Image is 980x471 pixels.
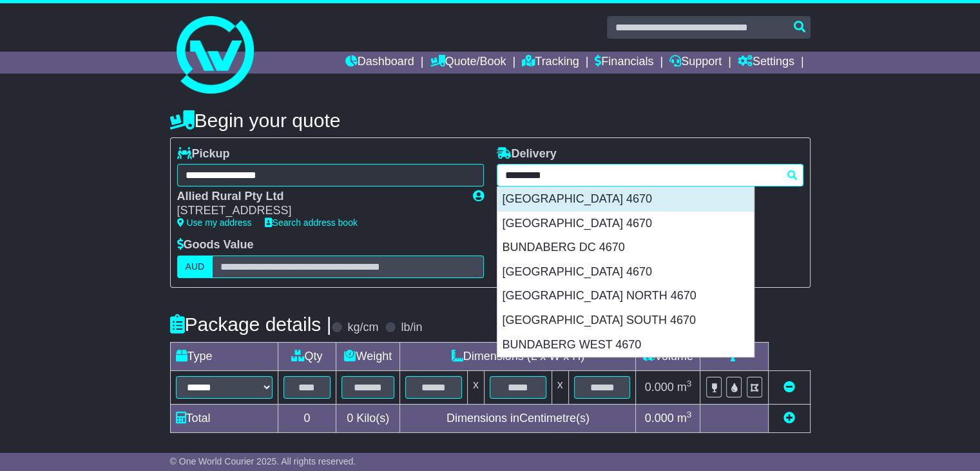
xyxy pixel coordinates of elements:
[497,164,803,186] typeahead: Please provide city
[265,217,358,228] a: Search address book
[595,52,653,74] a: Financials
[497,187,754,212] div: [GEOGRAPHIC_DATA] 4670
[170,110,811,131] h4: Begin your quote
[170,314,332,335] h4: Package details |
[738,52,794,74] a: Settings
[177,217,252,228] a: Use my address
[177,204,460,218] div: [STREET_ADDRESS]
[336,342,400,370] td: Weight
[345,52,414,74] a: Dashboard
[177,147,230,161] label: Pickup
[347,321,378,335] label: kg/cm
[669,52,722,74] a: Support
[497,284,754,308] div: [GEOGRAPHIC_DATA] NORTH 4670
[645,381,674,394] span: 0.000
[783,412,795,425] a: Add new item
[400,342,636,370] td: Dimensions (L x W x H)
[497,333,754,357] div: BUNDABERG WEST 4670
[497,260,754,285] div: [GEOGRAPHIC_DATA] 4670
[687,410,692,419] sup: 3
[278,404,336,432] td: 0
[645,412,674,425] span: 0.000
[347,412,353,425] span: 0
[401,321,422,335] label: lb/in
[177,238,254,252] label: Goods Value
[497,147,557,161] label: Delivery
[677,412,692,425] span: m
[170,456,356,466] span: © One World Courier 2025. All rights reserved.
[677,381,692,394] span: m
[430,52,506,74] a: Quote/Book
[497,308,754,333] div: [GEOGRAPHIC_DATA] SOUTH 4670
[497,235,754,260] div: BUNDABERG DC 4670
[336,404,400,432] td: Kilo(s)
[170,342,278,370] td: Type
[552,370,568,404] td: x
[467,370,484,404] td: x
[497,212,754,236] div: [GEOGRAPHIC_DATA] 4670
[170,404,278,432] td: Total
[177,190,460,204] div: Allied Rural Pty Ltd
[522,52,579,74] a: Tracking
[278,342,336,370] td: Qty
[177,256,213,278] label: AUD
[783,381,795,394] a: Remove this item
[400,404,636,432] td: Dimensions in Centimetre(s)
[687,379,692,388] sup: 3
